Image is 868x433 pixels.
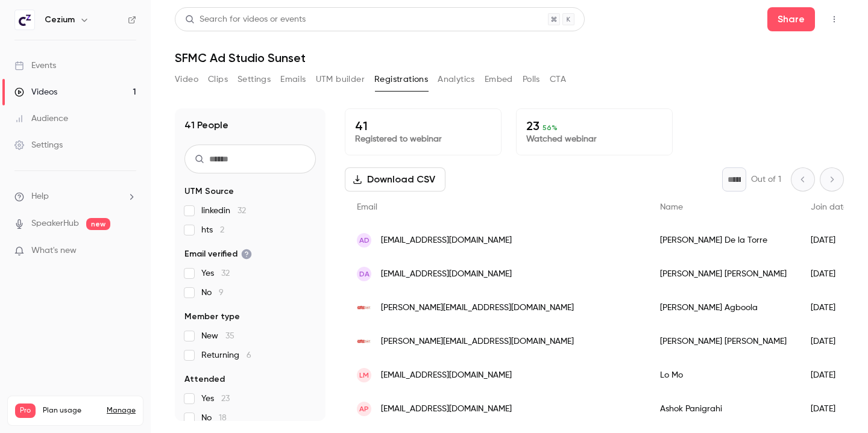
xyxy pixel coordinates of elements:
div: Settings [14,139,63,151]
span: What's new [31,245,77,257]
span: AD [359,235,370,246]
button: Embed [485,70,513,89]
span: [EMAIL_ADDRESS][DOMAIN_NAME] [381,268,512,281]
span: Email verified [184,248,252,260]
span: Attended [184,373,225,385]
div: Ashok Panigrahi [648,392,799,426]
span: new [86,218,110,230]
p: Watched webinar [526,133,662,145]
span: 32 [221,269,230,278]
span: Member type [184,311,240,323]
div: Audience [14,113,68,125]
div: [PERSON_NAME] [PERSON_NAME] [648,325,799,358]
div: [PERSON_NAME] Agboola [648,291,799,325]
p: Registered to webinar [355,133,491,145]
button: Polls [523,70,540,89]
p: 41 [355,119,491,133]
a: Manage [107,406,136,416]
div: [DATE] [799,392,860,426]
span: [PERSON_NAME][EMAIL_ADDRESS][DOMAIN_NAME] [381,302,574,314]
span: DA [359,269,370,279]
img: mardatadvisors.com [357,334,371,349]
span: UTM Source [184,185,234,198]
button: Download CSV [345,167,445,192]
span: Pro [15,403,36,418]
span: Yes [201,267,230,279]
span: New [201,330,234,342]
div: [DATE] [799,257,860,291]
button: Top Bar Actions [825,10,844,29]
span: Join date [811,203,848,211]
span: 23 [221,394,230,403]
div: Videos [14,86,57,98]
div: [PERSON_NAME] De la Torre [648,223,799,257]
h6: Cezium [45,14,75,26]
span: LM [359,370,369,381]
span: 56 % [542,123,558,132]
span: 18 [219,414,227,422]
a: SpeakerHub [31,217,79,230]
button: Video [175,70,198,89]
li: help-dropdown-opener [14,190,136,203]
span: 6 [247,351,251,360]
div: [DATE] [799,325,860,358]
div: Search for videos or events [185,13,306,26]
span: 9 [219,288,224,297]
h1: SFMC Ad Studio Sunset [175,51,844,65]
div: [DATE] [799,358,860,392]
button: UTM builder [316,70,365,89]
div: Lo Mo [648,358,799,392]
button: Settings [237,70,271,89]
span: 2 [220,226,224,234]
span: [EMAIL_ADDRESS][DOMAIN_NAME] [381,234,512,247]
span: No [201,287,224,299]
img: mardatadvisors.com [357,301,371,315]
span: Help [31,190,49,203]
button: Registrations [374,70,428,89]
span: No [201,412,227,424]
span: AP [359,403,369,414]
div: Events [14,60,56,72]
img: Cezium [15,10,34,30]
span: 32 [237,207,246,215]
button: CTA [550,70,566,89]
p: Out of 1 [751,173,781,185]
span: 35 [225,332,234,340]
button: Share [767,7,815,31]
span: linkedin [201,205,246,217]
span: Name [660,203,683,211]
div: [DATE] [799,223,860,257]
div: [DATE] [799,291,860,325]
button: Emails [280,70,306,89]
div: [PERSON_NAME] [PERSON_NAME] [648,257,799,291]
button: Analytics [438,70,475,89]
span: Returning [201,349,251,361]
button: Clips [208,70,228,89]
p: 23 [526,119,662,133]
span: [PERSON_NAME][EMAIL_ADDRESS][DOMAIN_NAME] [381,335,574,348]
span: hts [201,224,224,236]
span: Yes [201,393,230,405]
span: [EMAIL_ADDRESS][DOMAIN_NAME] [381,403,512,416]
span: Plan usage [43,406,99,416]
span: Email [357,203,377,211]
h1: 41 People [184,118,228,132]
span: [EMAIL_ADDRESS][DOMAIN_NAME] [381,369,512,382]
